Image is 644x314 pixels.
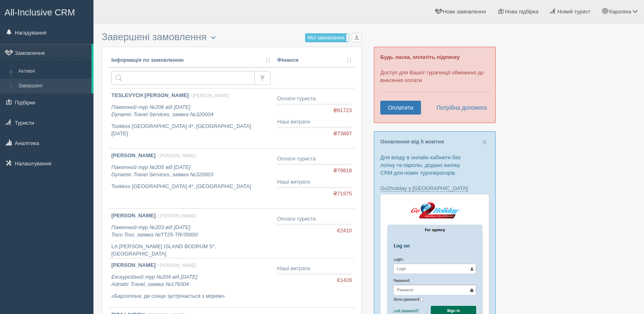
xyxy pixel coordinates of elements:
span: Кароліна [609,9,631,15]
b: [PERSON_NAME] [111,262,156,268]
i: Екскурсійний тур №204 від [DATE] Adriatic Travel, заявка №178304 [111,274,197,288]
a: Потрібна допомога [431,101,487,115]
b: [PERSON_NAME] [111,212,156,219]
div: Наші витрати [277,118,352,126]
p: LA [PERSON_NAME] ISLAND BODRUM 5*, [GEOGRAPHIC_DATA] [111,243,271,258]
span: ₴79818 [333,167,352,175]
p: Tsokkos [GEOGRAPHIC_DATA] 4*, [GEOGRAPHIC_DATA] [111,183,271,191]
a: [PERSON_NAME] / [PERSON_NAME] Пакетний тур №203 від [DATE]Toco Tour, заявка №TT25-TR/35850 LA [PE... [108,209,274,258]
span: × [482,137,487,147]
span: ₴81723 [333,107,352,115]
p: Для входу в онлайн кабінети без логіну та паролю, додано кнопку CRM для нових туроператорів. [380,154,489,177]
i: Пакетний тур №206 від [DATE] Dynamic Travel Services, заявка №320004 [111,104,213,118]
span: / [PERSON_NAME] [157,213,196,218]
a: Активні [15,64,91,79]
div: Наші витрати [277,265,352,273]
div: Наші витрати [277,178,352,186]
span: / [PERSON_NAME] [157,153,196,158]
span: €1428 [337,277,352,284]
div: Оплати туриста [277,215,352,223]
a: Фінанси [277,56,352,64]
a: TESLEVYCH [PERSON_NAME] / [PERSON_NAME] Пакетний тур №206 від [DATE]Dynamic Travel Services, заяв... [108,89,274,148]
p: «Барселона: де сонце зустрічається з морем» [111,292,271,300]
i: Пакетний тур №203 від [DATE] Toco Tour, заявка №TT25-TR/35850 [111,224,198,238]
input: Пошук за номером замовлення, ПІБ або паспортом туриста [111,71,255,85]
div: Оплати туриста [277,95,352,103]
i: Пакетний тур №205 від [DATE] Dynamic Travel Services, заявка №320003 [111,164,213,178]
span: ₴73897 [333,130,352,138]
a: Go2holiday у [GEOGRAPHIC_DATA] [380,185,468,192]
b: [PERSON_NAME] [111,152,156,158]
a: All-Inclusive CRM [0,0,93,23]
a: Оновлення від 5 жовтня [380,139,444,145]
a: Оплатити [380,101,421,115]
span: ₴71975 [333,190,352,198]
a: [PERSON_NAME] / [PERSON_NAME] Екскурсійний тур №204 від [DATE]Adriatic Travel, заявка №178304 «Ба... [108,258,274,308]
b: TESLEVYCH [PERSON_NAME] [111,92,189,98]
label: Мої замовлення [306,34,349,42]
p: Tsokkos [GEOGRAPHIC_DATA] 4*, [GEOGRAPHIC_DATA] [DATE] [111,123,271,138]
span: / [PERSON_NAME] [190,93,229,98]
div: Доступ для Вашої турагенції обмежено до внесення оплати [374,47,496,123]
span: All-Inclusive CRM [4,7,75,17]
h3: Завершені замовлення [102,32,362,43]
b: Будь ласка, оплатіть підписку [380,54,460,60]
span: €2410 [337,227,352,235]
span: / [PERSON_NAME] [157,263,196,268]
p: : [380,184,489,192]
button: Close [482,138,487,146]
span: Новий турист [557,9,590,15]
div: Оплати туриста [277,155,352,163]
a: Завершені [15,79,91,93]
span: Нове замовлення [443,9,486,15]
a: [PERSON_NAME] / [PERSON_NAME] Пакетний тур №205 від [DATE]Dynamic Travel Services, заявка №320003... [108,149,274,208]
a: Інформація по замовленню [111,56,271,64]
span: Нова підбірка [505,9,539,15]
